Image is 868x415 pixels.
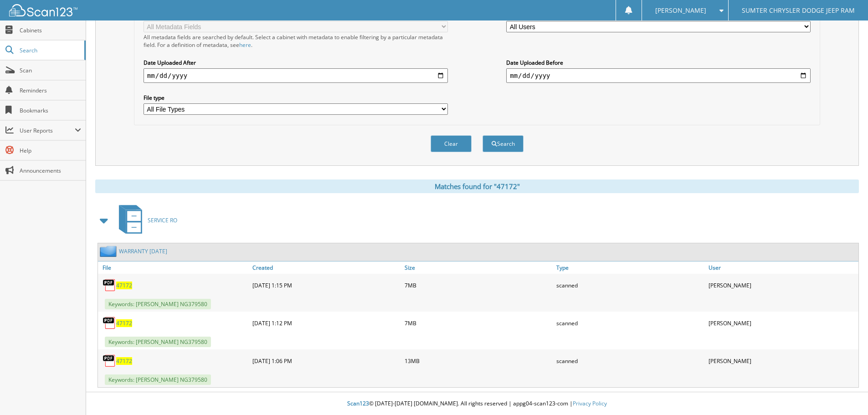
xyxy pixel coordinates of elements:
[116,319,132,327] a: 47172
[116,357,132,365] a: 47172
[103,354,116,368] img: PDF.png
[250,261,402,274] a: Created
[506,68,811,83] input: end
[20,147,81,154] span: Help
[402,314,555,332] div: 7MB
[250,314,402,332] div: [DATE] 1:12 PM
[347,400,369,407] span: Scan123
[483,135,524,152] button: Search
[20,46,80,54] span: Search
[98,261,250,274] a: File
[239,41,251,49] a: here
[148,216,177,224] span: SERVICE RO
[144,68,448,83] input: start
[20,26,81,34] span: Cabinets
[103,316,116,330] img: PDF.png
[506,59,811,67] label: Date Uploaded Before
[706,352,858,370] div: [PERSON_NAME]
[431,135,472,152] button: Clear
[103,278,116,292] img: PDF.png
[86,393,868,415] div: © [DATE]-[DATE] [DOMAIN_NAME]. All rights reserved | appg04-scan123-com |
[706,276,858,294] div: [PERSON_NAME]
[554,261,706,274] a: Type
[144,94,448,102] label: File type
[9,4,77,16] img: scan123-logo-white.svg
[105,337,211,347] span: Keywords: [PERSON_NAME] NG379580
[105,374,211,385] span: Keywords: [PERSON_NAME] NG379580
[402,261,555,274] a: Size
[144,59,448,67] label: Date Uploaded After
[20,87,81,94] span: Reminders
[116,282,132,289] a: 47172
[554,276,706,294] div: scanned
[554,352,706,370] div: scanned
[402,352,555,370] div: 13MB
[20,167,81,174] span: Announcements
[706,261,858,274] a: User
[95,179,859,193] div: Matches found for "47172"
[20,127,75,134] span: User Reports
[250,352,402,370] div: [DATE] 1:06 PM
[822,371,868,415] iframe: Chat Widget
[554,314,706,332] div: scanned
[119,247,167,255] a: WARRANTY [DATE]
[20,107,81,114] span: Bookmarks
[402,276,555,294] div: 7MB
[706,314,858,332] div: [PERSON_NAME]
[742,8,855,13] span: SUMTER CHRYSLER DODGE JEEP RAM
[144,33,448,49] div: All metadata fields are searched by default. Select a cabinet with metadata to enable filtering b...
[100,246,119,257] img: folder2.png
[573,400,607,407] a: Privacy Policy
[250,276,402,294] div: [DATE] 1:15 PM
[655,8,706,13] span: [PERSON_NAME]
[113,202,177,238] a: SERVICE RO
[20,67,81,74] span: Scan
[105,299,211,309] span: Keywords: [PERSON_NAME] NG379580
